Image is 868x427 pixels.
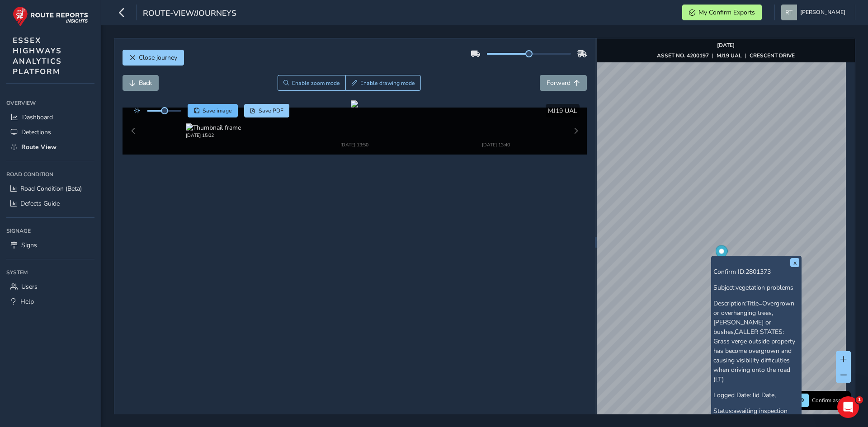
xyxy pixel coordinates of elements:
span: vegetation problems [736,283,793,292]
div: Road Condition [6,168,94,181]
a: Defects Guide [6,196,94,211]
img: Thumbnail frame [482,114,507,139]
button: Zoom [278,75,346,91]
span: lid Date, [753,391,776,399]
button: PDF [244,104,290,117]
a: Detections [6,125,94,140]
span: Detections [21,128,51,136]
span: Route View [21,143,57,151]
button: Save [188,104,238,117]
span: 1 [856,396,863,404]
a: Route View [6,140,94,155]
span: 2801373 [745,267,771,276]
div: Signage [6,224,94,238]
span: Dashboard [22,113,53,122]
span: route-view/journeys [143,8,236,20]
p: Subject: [713,283,799,292]
div: [DATE] 15:02 [186,132,241,139]
div: Map marker [715,245,727,264]
strong: [DATE] [717,42,735,49]
span: Forward [547,79,571,87]
span: Users [21,282,38,291]
button: Close journey [123,50,184,66]
strong: CRESCENT DRIVE [750,52,795,59]
div: [DATE] 13:40 [482,141,510,148]
a: Signs [6,238,94,253]
p: Confirm ID: [713,267,799,277]
span: Save image [203,107,232,114]
span: Signs [21,241,37,249]
span: Save PDF [259,107,283,114]
div: Overview [6,96,94,110]
p: Status: [713,406,799,416]
div: [DATE] 13:50 [327,132,382,139]
button: Draw [345,75,421,91]
span: Defects Guide [20,199,60,208]
a: Dashboard [6,110,94,125]
span: Road Condition (Beta) [20,184,82,193]
span: awaiting inspection [733,407,788,415]
span: MJ19 UAL [548,107,577,115]
button: [PERSON_NAME] [781,5,849,20]
button: Back [123,75,159,91]
button: My Confirm Exports [682,5,762,20]
img: Thumbnail frame [186,123,241,132]
button: x [790,258,799,267]
span: [PERSON_NAME] [800,5,845,20]
img: Thumbnail frame [327,123,382,132]
div: System [6,266,94,279]
a: Road Condition (Beta) [6,181,94,196]
span: Help [20,297,34,306]
span: Title=Overgrown or overhanging trees, [PERSON_NAME] or bushes,CALLER STATES: Grass verge outside ... [713,299,795,384]
strong: MJ19 UAL [717,52,742,59]
button: Forward [540,75,587,91]
span: Enable drawing mode [360,80,415,87]
span: Back [139,79,152,87]
span: ESSEX HIGHWAYS ANALYTICS PLATFORM [13,35,62,77]
span: My Confirm Exports [698,8,755,17]
span: Confirm assets [812,397,848,404]
img: rr logo [13,6,88,27]
a: Users [6,279,94,294]
img: diamond-layout [781,5,797,20]
p: Description: [713,299,799,384]
span: Close journey [139,53,177,62]
iframe: Intercom live chat [837,396,859,418]
strong: ASSET NO. 4200197 [657,52,709,59]
span: Enable zoom mode [292,80,340,87]
a: Help [6,294,94,309]
p: Logged Date: [713,390,799,400]
div: | | [657,52,795,59]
